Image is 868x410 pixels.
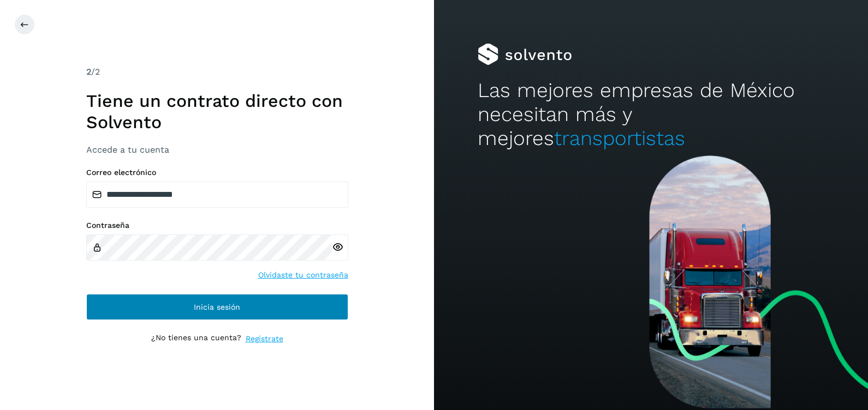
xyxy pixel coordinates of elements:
label: Contraseña [86,221,348,230]
span: Inicia sesión [194,303,240,311]
h3: Accede a tu cuenta [86,144,348,155]
label: Correo electrónico [86,168,348,177]
div: /2 [86,65,348,79]
span: transportistas [554,126,685,150]
p: ¿No tienes una cuenta? [151,333,241,345]
h1: Tiene un contrato directo con Solvento [86,91,348,132]
button: Inicia sesión [86,294,348,320]
h2: Las mejores empresas de México necesitan más y mejores [478,79,825,151]
a: Regístrate [246,333,283,345]
a: Olvidaste tu contraseña [258,269,348,281]
span: 2 [86,67,91,77]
